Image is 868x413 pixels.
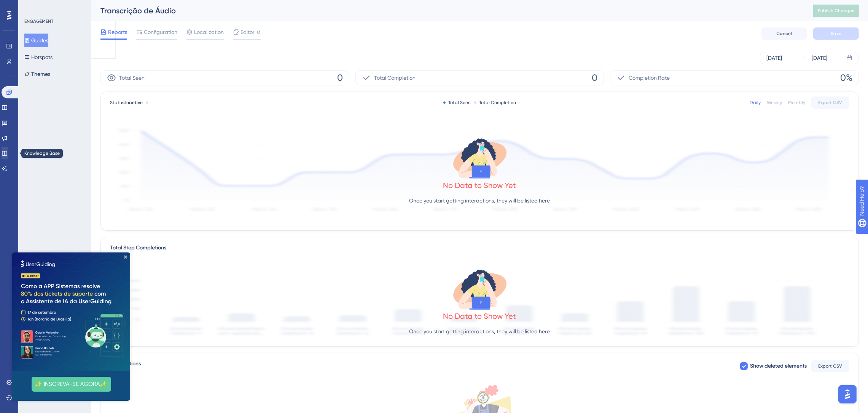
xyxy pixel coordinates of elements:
span: Inactive [125,100,143,105]
span: 0 [337,72,343,84]
div: [DATE] [766,53,782,63]
button: ✨ INSCREVA-SE AGORA✨ [19,124,99,139]
span: 0% [840,72,852,84]
span: Export CSV [819,100,843,106]
span: Editor [240,27,255,37]
span: Save [831,31,841,37]
button: Cancel [761,27,807,40]
div: [DATE] [812,53,827,63]
div: Total Completion [474,100,516,106]
span: 0 [592,72,597,84]
span: Show deleted elements [750,362,807,371]
div: No Data to Show Yet [443,311,516,321]
div: Close Preview [112,3,115,6]
span: Configuration [144,27,177,37]
span: Localization [194,27,224,37]
span: Completion Rate [629,73,670,82]
button: Hotspots [24,50,53,64]
div: Total Step Completions [110,243,166,252]
span: Reports [108,27,127,37]
p: Once you start getting interactions, they will be listed here [409,196,550,205]
button: Export CSV [811,360,849,372]
iframe: UserGuiding AI Assistant Launcher [836,383,859,406]
div: Monthly [788,100,805,106]
span: Export CSV [819,363,843,369]
p: Once you start getting interactions, they will be listed here [409,327,550,336]
button: Export CSV [811,96,849,109]
span: Total Completion [374,73,416,82]
button: Guides [24,34,48,47]
span: Need Help? [18,2,48,11]
span: Publish Changes [818,8,854,14]
span: Cancel [777,31,792,37]
button: Publish Changes [813,5,859,17]
span: Status: [110,100,143,106]
button: Themes [24,67,50,81]
div: Weekly [767,100,782,106]
div: ENGAGEMENT [24,18,53,24]
div: Daily [750,100,761,106]
div: No Data to Show Yet [443,180,516,191]
span: Total Seen [119,73,145,82]
button: Save [813,27,859,40]
div: Transcrição de Áudio [100,5,794,16]
div: Total Seen [443,100,471,106]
